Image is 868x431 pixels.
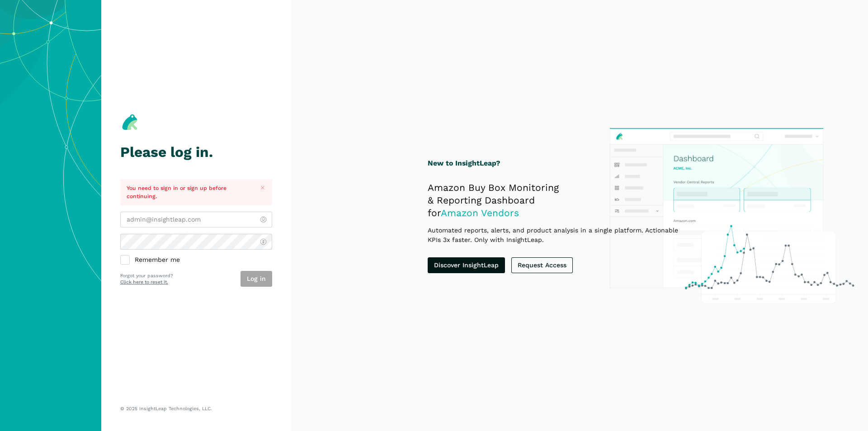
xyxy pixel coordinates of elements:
[120,272,173,279] p: Forgot your password?
[120,256,272,265] label: Remember me
[120,212,272,227] input: admin@insightleap.com
[120,406,272,412] p: © 2025 InsightLeap Technologies, LLC.
[257,182,269,194] button: Close
[120,144,272,160] h1: Please log in.
[511,257,573,273] a: Request Access
[428,257,505,273] a: Discover InsightLeap
[428,181,692,219] h2: Amazon Buy Box Monitoring & Reporting Dashboard for
[441,207,519,218] span: Amazon Vendors
[605,123,858,308] img: InsightLeap Product
[120,279,168,285] a: Click here to reset it.
[127,184,251,201] p: You need to sign in or sign up before continuing.
[428,226,692,245] p: Automated reports, alerts, and product analysis in a single platform. Actionable KPIs 3x faster. ...
[428,158,692,169] h1: New to InsightLeap?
